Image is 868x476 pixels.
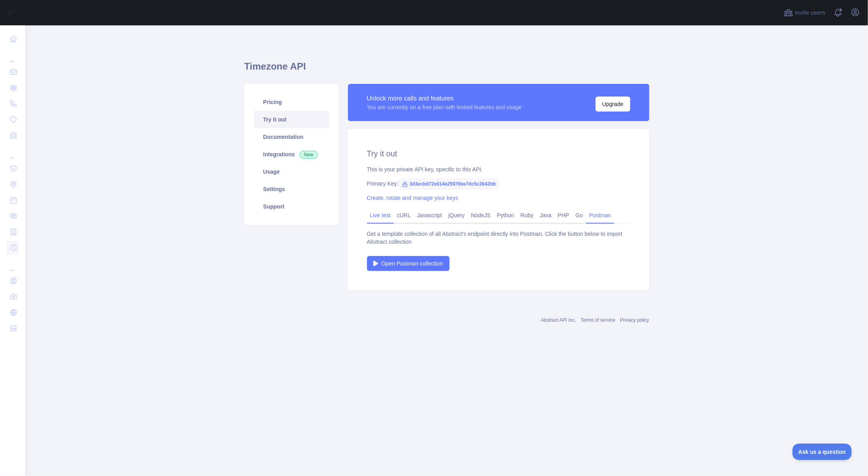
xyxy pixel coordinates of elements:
iframe: Toggle Customer Support [792,444,852,460]
div: Unlock more calls and features [367,94,522,103]
span: Invite users [795,8,825,17]
a: Pricing [254,93,329,111]
div: This is your private API key, specific to this API. [367,165,630,173]
a: Live test [367,209,394,222]
div: You are currently on a free plan with limited features and usage [367,103,522,111]
a: Support [254,198,329,215]
span: 3d3ecbd72e014e25976be7dc5c2642bb [399,178,499,190]
a: cURL [394,209,414,222]
div: Primary Key: [367,180,630,188]
a: PHP [555,209,573,222]
a: NodeJS [468,209,494,222]
a: Terms of service [581,317,615,323]
button: Upgrade [596,97,630,112]
div: ... [6,256,19,272]
a: Postman [586,209,614,222]
a: Abstract API Inc. [541,317,576,323]
span: New [300,151,318,159]
a: Java [537,209,555,222]
span: Open Postman collection [382,260,443,267]
a: Open Postman collection [367,256,450,271]
a: jQuery [445,209,468,222]
a: Javascript [414,209,445,222]
div: ... [6,47,19,63]
a: Integrations New [254,146,329,163]
a: Go [572,209,586,222]
a: Documentation [254,128,329,146]
button: Invite users [782,6,827,19]
div: ... [6,144,19,160]
a: Privacy policy [620,317,649,323]
h2: Try it out [367,148,630,159]
div: Get a template collection of all Abstract's endpoint directly into Postman. Click the button belo... [367,230,630,246]
a: Python [494,209,518,222]
a: Usage [254,163,329,180]
a: Create, rotate and manage your keys [367,195,458,201]
a: Ruby [517,209,537,222]
a: Settings [254,180,329,198]
a: Try it out [254,111,329,128]
h1: Timezone API [244,60,649,79]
